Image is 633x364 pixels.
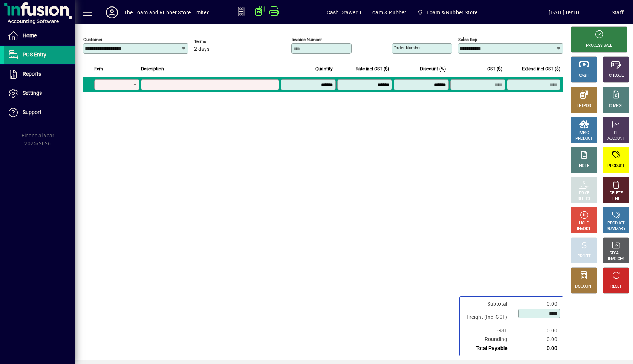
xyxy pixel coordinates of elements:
[610,251,623,256] div: RECALL
[414,6,480,19] span: Foam & Rubber Store
[463,308,515,326] td: Freight (Incl GST)
[292,37,322,42] mat-label: Invoice number
[420,65,446,73] span: Discount (%)
[23,90,42,96] span: Settings
[4,103,75,122] a: Support
[609,103,624,109] div: CHARGE
[579,190,589,196] div: PRICE
[4,84,75,103] a: Settings
[458,37,477,42] mat-label: Sales rep
[141,65,164,73] span: Description
[4,65,75,84] a: Reports
[463,344,515,353] td: Total Payable
[327,6,362,18] span: Cash Drawer 1
[194,39,239,44] span: Terms
[577,103,591,109] div: EFTPOS
[607,136,625,142] div: ACCOUNT
[515,326,560,335] td: 0.00
[608,256,624,262] div: INVOICES
[610,284,622,289] div: RESET
[579,73,589,79] div: CASH
[4,26,75,45] a: Home
[612,196,620,202] div: LINE
[124,6,210,18] div: The Foam and Rubber Store Limited
[515,300,560,308] td: 0.00
[517,6,612,18] span: [DATE] 09:10
[463,335,515,344] td: Rounding
[578,254,590,259] div: PROFIT
[607,221,624,226] div: PRODUCT
[394,45,421,50] mat-label: Order number
[487,65,502,73] span: GST ($)
[94,65,103,73] span: Item
[463,300,515,308] td: Subtotal
[614,130,619,136] div: GL
[586,43,612,49] div: PROCESS SALE
[194,46,209,52] span: 2 days
[522,65,560,73] span: Extend incl GST ($)
[23,52,46,58] span: POS Entry
[515,335,560,344] td: 0.00
[315,65,333,73] span: Quantity
[612,6,624,18] div: Staff
[575,284,593,289] div: DISCOUNT
[369,6,406,18] span: Foam & Rubber
[23,71,41,77] span: Reports
[463,326,515,335] td: GST
[578,196,591,202] div: SELECT
[577,226,591,232] div: INVOICE
[575,136,592,142] div: PRODUCT
[356,65,389,73] span: Rate incl GST ($)
[579,221,589,226] div: HOLD
[83,37,102,42] mat-label: Customer
[607,226,625,232] div: SUMMARY
[427,6,477,18] span: Foam & Rubber Store
[607,163,624,169] div: PRODUCT
[579,163,589,169] div: NOTE
[609,73,623,79] div: CHEQUE
[23,109,41,115] span: Support
[515,344,560,353] td: 0.00
[100,6,124,19] button: Profile
[23,32,37,38] span: Home
[579,130,589,136] div: MISC
[610,190,622,196] div: DELETE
